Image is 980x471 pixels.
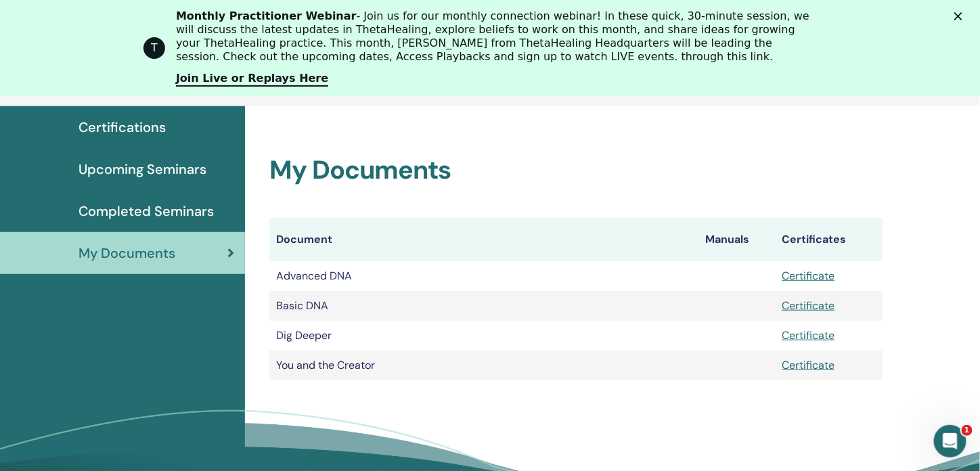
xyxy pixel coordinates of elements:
[143,37,165,59] div: Profile image for ThetaHealing
[176,9,815,64] div: - Join us for our monthly connection webinar! In these quick, 30-minute session, we will discuss ...
[954,12,968,20] div: 关闭
[269,218,698,261] th: Document
[782,328,834,342] a: Certificate
[269,291,698,321] td: Basic DNA
[269,351,698,380] td: You and the Creator
[79,117,166,137] span: Certifications
[934,425,966,457] iframe: Intercom live chat
[269,261,698,291] td: Advanced DNA
[775,218,883,261] th: Certificates
[176,72,328,87] a: Join Live or Replays Here
[269,321,698,351] td: Dig Deeper
[782,298,834,313] a: Certificate
[79,159,206,179] span: Upcoming Seminars
[79,201,214,221] span: Completed Seminars
[962,425,973,436] span: 1
[176,9,357,22] b: Monthly Practitioner Webinar
[782,358,834,372] a: Certificate
[269,155,883,186] h2: My Documents
[698,218,775,261] th: Manuals
[782,269,834,283] a: Certificate
[79,243,175,263] span: My Documents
